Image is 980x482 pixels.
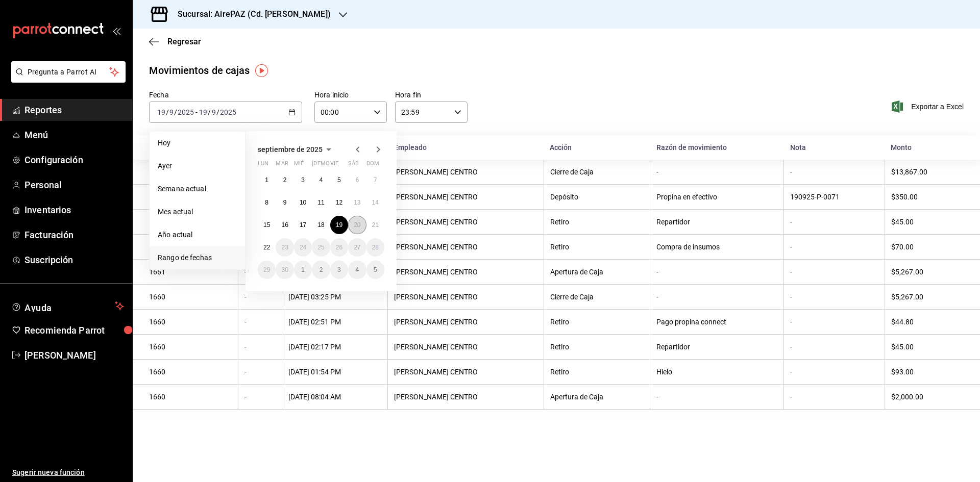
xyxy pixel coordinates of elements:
div: $2,000.00 [891,393,964,401]
abbr: 27 de septiembre de 2025 [354,244,360,251]
abbr: 16 de septiembre de 2025 [281,221,288,229]
span: Ayuda [24,300,111,312]
abbr: 20 de septiembre de 2025 [354,221,360,229]
span: Facturación [24,228,124,242]
button: 2 de septiembre de 2025 [276,171,293,189]
div: Cierre de Caja [550,293,644,301]
button: 13 de septiembre de 2025 [348,193,366,212]
div: [PERSON_NAME] CENTRO [394,268,537,276]
div: [PERSON_NAME] CENTRO [394,343,537,351]
div: 1660 [149,368,232,376]
span: septiembre de 2025 [258,145,323,154]
div: Repartidor [656,218,777,226]
div: Retiro [550,218,644,226]
input: ---- [219,108,237,116]
abbr: 5 de septiembre de 2025 [337,176,341,184]
div: 190925-P-0071 [790,193,878,201]
div: Apertura de Caja [550,268,644,276]
div: $70.00 [891,243,964,251]
button: 23 de septiembre de 2025 [276,238,293,257]
span: Suscripción [24,253,124,267]
div: Empleado [394,143,538,151]
div: Retiro [550,318,644,326]
button: 26 de septiembre de 2025 [330,238,348,257]
div: $93.00 [891,368,964,376]
div: Depósito [550,193,644,201]
abbr: sábado [348,160,359,171]
button: 24 de septiembre de 2025 [294,238,312,257]
button: 14 de septiembre de 2025 [366,193,384,212]
div: [PERSON_NAME] CENTRO [394,168,537,176]
button: 4 de septiembre de 2025 [312,171,330,189]
abbr: 12 de septiembre de 2025 [336,199,342,206]
abbr: miércoles [294,160,304,171]
button: 27 de septiembre de 2025 [348,238,366,257]
span: Pregunta a Parrot AI [28,67,110,78]
button: 2 de octubre de 2025 [312,261,330,279]
div: - [656,268,777,276]
div: - [656,168,777,176]
div: Nota [790,143,878,151]
div: [PERSON_NAME] CENTRO [394,393,537,401]
label: Hora fin [395,91,468,98]
div: 1660 [149,343,232,351]
div: $5,267.00 [891,293,964,301]
button: 1 de septiembre de 2025 [258,171,276,189]
button: 16 de septiembre de 2025 [276,216,293,234]
abbr: 13 de septiembre de 2025 [354,199,360,206]
span: Menú [24,128,124,142]
div: - [244,293,276,301]
div: [DATE] 08:04 AM [288,393,381,401]
button: open_drawer_menu [112,27,120,35]
abbr: jueves [312,160,372,171]
div: Retiro [550,243,644,251]
button: 17 de septiembre de 2025 [294,216,312,234]
div: $13,867.00 [891,168,964,176]
abbr: 9 de septiembre de 2025 [283,199,287,206]
abbr: 3 de octubre de 2025 [337,266,341,273]
div: [PERSON_NAME] CENTRO [394,193,537,201]
div: Hielo [656,368,777,376]
div: - [244,268,276,276]
div: - [790,168,878,176]
div: - [790,393,878,401]
button: Pregunta a Parrot AI [11,61,126,83]
button: 22 de septiembre de 2025 [258,238,276,257]
div: [PERSON_NAME] CENTRO [394,368,537,376]
span: Ayer [158,161,237,171]
div: [DATE] 02:51 PM [288,318,381,326]
button: 3 de octubre de 2025 [330,261,348,279]
div: [DATE] 01:54 PM [288,368,381,376]
div: $350.00 [891,193,964,201]
button: 11 de septiembre de 2025 [312,193,330,212]
button: 4 de octubre de 2025 [348,261,366,279]
abbr: martes [276,160,288,171]
abbr: 8 de septiembre de 2025 [265,199,268,206]
div: - [656,293,777,301]
div: Cierre de Caja [550,168,644,176]
button: 15 de septiembre de 2025 [258,216,276,234]
button: 18 de septiembre de 2025 [312,216,330,234]
div: Movimientos de cajas [149,63,250,78]
button: 8 de septiembre de 2025 [258,193,276,212]
abbr: 30 de septiembre de 2025 [281,266,288,273]
div: [DATE] 02:17 PM [288,343,381,351]
button: 28 de septiembre de 2025 [366,238,384,257]
div: 1661 [149,268,232,276]
abbr: 24 de septiembre de 2025 [300,244,306,251]
abbr: 22 de septiembre de 2025 [263,244,270,251]
div: $5,267.00 [891,268,964,276]
span: Configuración [24,153,124,167]
button: 3 de septiembre de 2025 [294,171,312,189]
abbr: 7 de septiembre de 2025 [374,176,377,184]
span: Inventarios [24,203,124,217]
div: 1660 [149,318,232,326]
button: 21 de septiembre de 2025 [366,216,384,234]
abbr: 19 de septiembre de 2025 [336,221,342,229]
input: -- [199,108,208,116]
span: - [195,108,198,116]
div: Apertura de Caja [550,393,644,401]
abbr: 23 de septiembre de 2025 [281,244,288,251]
button: 25 de septiembre de 2025 [312,238,330,257]
abbr: 21 de septiembre de 2025 [372,221,379,229]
